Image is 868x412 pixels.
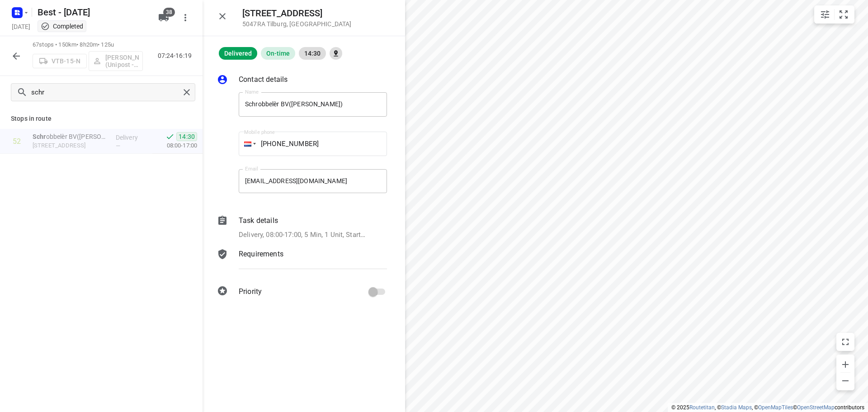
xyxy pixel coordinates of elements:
span: 14:30 [176,132,197,141]
svg: Done [165,132,175,141]
button: 38 [155,9,173,27]
a: Routetitan [689,404,715,411]
p: 08:00-17:00 [152,141,197,150]
h5: [STREET_ADDRESS] [242,8,351,19]
input: 1 (702) 123-4567 [239,132,387,156]
input: Search stops within route [31,85,180,99]
p: Stops in route [11,114,192,123]
div: This project completed. You cannot make any changes to it. [41,22,83,31]
p: 67 stops • 150km • 8h20m • 125u [33,41,143,49]
div: Netherlands: + 31 [239,132,256,156]
p: Task details [239,215,278,226]
button: Close [213,7,231,25]
p: Schrobbelèr BV(Marjolein Hoogstraaten) [33,132,108,141]
li: © 2025 , © , © © contributors [671,404,864,411]
div: 52 [13,137,21,146]
a: OpenStreetMap [797,404,835,411]
span: — [116,142,120,149]
p: 5047RA Tilburg , [GEOGRAPHIC_DATA] [242,20,351,28]
span: 38 [163,8,175,17]
div: Show driver's finish location [330,47,342,60]
div: Task detailsDelivery, 08:00-17:00, 5 Min, 1 Unit, Startdatum: [DATE]. Welkom bij een nieuwe klant... [217,215,387,240]
p: Polluxstraat 29, 5047RA, Tilburg, NL [33,141,108,150]
a: OpenMapTiles [758,404,793,411]
button: More [176,9,194,27]
button: Map settings [816,5,834,24]
span: Delivered [219,50,257,57]
p: Contact details [239,74,288,85]
p: Delivery, 08:00-17:00, 5 Min, 1 Unit, Startdatum: [DATE]. Welkom bij een nieuwe klant! Fruiteraar... [239,230,368,240]
p: Requirements [239,249,283,260]
b: Schr [33,133,46,140]
span: On-time [261,50,295,57]
p: 07:24-16:19 [158,51,195,61]
span: 14:30 [299,50,326,57]
button: Fit zoom [835,5,853,24]
div: Requirements [217,249,387,276]
div: Contact details [217,74,387,87]
p: Delivery [116,133,149,142]
label: Mobile phone [244,130,275,135]
div: small contained button group [814,5,854,24]
p: Priority [239,286,262,297]
a: Stadia Maps [721,404,752,411]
